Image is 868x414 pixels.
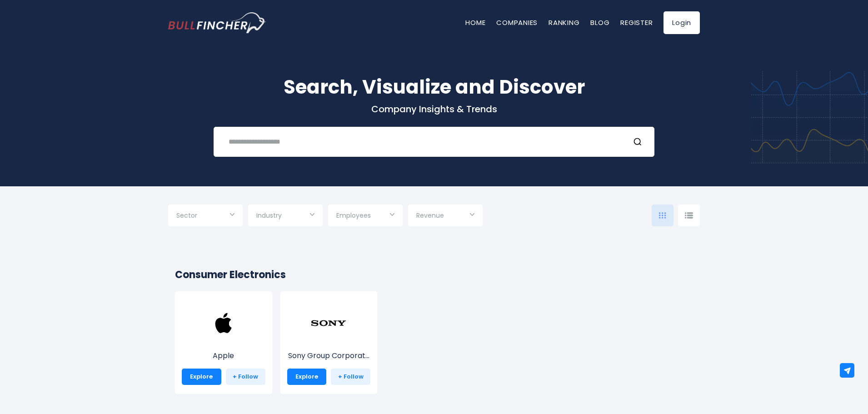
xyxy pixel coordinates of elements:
[685,212,693,219] img: icon-comp-list-view.svg
[287,369,327,385] a: Explore
[205,305,242,341] img: AAPL.png
[175,267,693,282] h2: Consumer Electronics
[336,211,371,219] span: Employees
[496,18,538,27] a: Companies
[168,12,266,33] img: Bullfincher logo
[182,322,265,361] a: Apple
[549,18,579,27] a: Ranking
[336,208,394,224] input: Selection
[287,350,371,361] p: Sony Group Corporation
[176,208,234,224] input: Selection
[176,211,197,219] span: Sector
[416,211,444,219] span: Revenue
[182,369,221,385] a: Explore
[182,350,265,361] p: Apple
[168,73,700,101] h1: Search, Visualize and Discover
[256,211,282,219] span: Industry
[663,11,700,34] a: Login
[168,12,266,33] a: Go to homepage
[287,322,371,361] a: Sony Group Corporat...
[633,136,645,148] button: Search
[659,212,666,219] img: icon-comp-grid.svg
[416,208,474,224] input: Selection
[331,369,370,385] a: + Follow
[310,305,347,341] img: SONY.png
[620,18,653,27] a: Register
[590,18,609,27] a: Blog
[256,208,314,224] input: Selection
[465,18,485,27] a: Home
[226,369,265,385] a: + Follow
[168,103,700,115] p: Company Insights & Trends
